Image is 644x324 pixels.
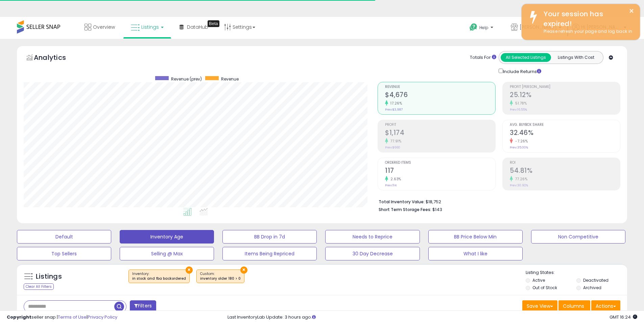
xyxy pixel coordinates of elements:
a: Privacy Policy [88,314,117,320]
button: BB Drop in 7d [222,230,317,244]
span: $143 [432,206,442,213]
span: Ordered Items [385,161,495,165]
div: seller snap | | [7,314,117,321]
label: Active [532,277,545,283]
div: in stock and fba backordered [132,276,186,281]
label: Deactivated [583,277,609,283]
button: × [186,267,193,274]
span: Revenue (prev) [171,76,202,82]
a: DataHub [174,17,213,37]
button: × [240,267,247,274]
a: Listings [126,17,169,37]
div: Please refresh your page and log back in [539,28,635,35]
small: 77.26% [513,177,527,182]
small: 2.63% [388,177,401,182]
div: Your session has expired! [539,9,635,28]
b: Short Term Storage Fees: [379,207,431,212]
button: Actions [591,300,620,312]
span: Profit [PERSON_NAME] [510,85,620,89]
small: Prev: 114 [385,183,397,187]
small: Prev: 16.55% [510,108,527,112]
button: Default [17,230,111,244]
h5: Listings [36,272,62,281]
button: BB Price Below Min [428,230,523,244]
small: Prev: $3,987 [385,108,403,112]
label: Archived [583,285,601,291]
a: [PERSON_NAME] [506,17,567,39]
h2: 54.81% [510,167,620,176]
strong: Copyright [7,314,31,320]
h5: Analytics [34,53,79,64]
span: Avg. Buybox Share [510,123,620,127]
span: Custom: [200,271,241,281]
p: Listing States: [526,270,627,276]
a: Help [464,18,500,39]
small: 77.91% [388,139,401,144]
small: Prev: 35.00% [510,145,528,149]
b: Total Inventory Value: [379,199,425,205]
button: Save View [522,300,557,312]
small: 17.26% [388,101,402,106]
h2: 32.46% [510,129,620,138]
button: 30 Day Decrease [325,247,420,260]
button: Items Being Repriced [222,247,317,260]
div: Clear All Filters [24,283,54,290]
small: Prev: $660 [385,145,400,149]
span: Listings [141,24,159,30]
div: Last InventoryLab Update: 3 hours ago. [228,314,637,321]
button: Inventory Age [120,230,214,244]
span: 2025-09-14 16:24 GMT [610,314,637,320]
a: Terms of Use [58,314,87,320]
button: Top Sellers [17,247,111,260]
button: Non Competitive [531,230,625,244]
a: Overview [79,17,120,37]
div: Totals For [470,54,496,61]
div: inventory older 180 > 0 [200,276,241,281]
h2: 25.12% [510,91,620,100]
span: Revenue [385,85,495,89]
h2: $1,174 [385,129,495,138]
span: [PERSON_NAME] [520,24,557,30]
span: Profit [385,123,495,127]
button: Filters [130,300,156,312]
small: 51.78% [513,101,527,106]
button: Columns [558,300,590,312]
small: -7.26% [513,139,528,144]
button: Needs to Reprice [325,230,420,244]
i: Get Help [469,23,478,31]
small: Prev: 30.92% [510,183,528,187]
span: Columns [563,303,584,309]
span: Revenue [221,76,239,82]
span: DataHub [187,24,208,30]
h2: 117 [385,167,495,176]
span: Help [479,25,488,30]
button: All Selected Listings [501,53,551,62]
h2: $4,676 [385,91,495,100]
div: Tooltip anchor [208,20,219,27]
div: Include Returns [494,67,549,75]
a: Settings [219,17,260,37]
span: Inventory : [132,271,186,281]
label: Out of Stock [532,285,557,291]
span: ROI [510,161,620,165]
button: What I like [428,247,523,260]
button: Listings With Cost [551,53,601,62]
li: $18,752 [379,197,615,205]
button: Selling @ Max [120,247,214,260]
span: Overview [93,24,115,30]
